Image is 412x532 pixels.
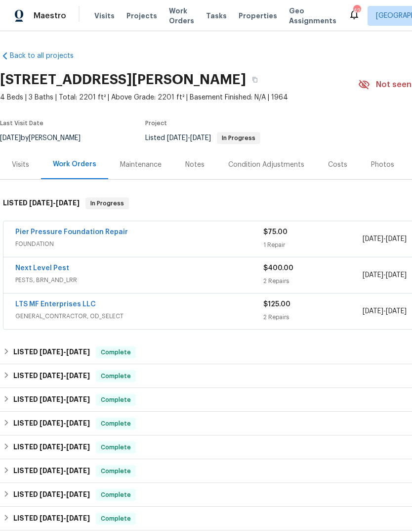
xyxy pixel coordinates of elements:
span: Complete [97,490,135,500]
span: PESTS, BRN_AND_LRR [15,275,263,285]
div: Costs [328,160,347,170]
div: 2 Repairs [263,276,363,286]
span: Maestro [34,11,66,21]
h6: LISTED [13,513,90,525]
button: Copy Address [246,71,264,89]
span: FOUNDATION [15,239,263,249]
span: [DATE] [40,443,63,450]
span: [DATE] [40,396,63,403]
span: Complete [97,466,135,476]
span: [DATE] [363,236,383,242]
div: Photos [371,160,394,170]
span: [DATE] [66,515,90,522]
span: [DATE] [40,420,63,427]
span: In Progress [218,135,259,141]
span: [DATE] [40,515,63,522]
span: [DATE] [386,308,407,315]
span: [DATE] [363,308,383,315]
span: Complete [97,395,135,405]
span: [DATE] [29,199,53,206]
span: Complete [97,442,135,452]
span: Complete [97,514,135,524]
h6: LISTED [13,370,90,382]
span: [DATE] [56,199,80,206]
span: [DATE] [190,135,211,142]
span: $125.00 [263,301,290,308]
span: - [40,515,90,522]
div: Maintenance [120,160,162,170]
span: - [363,270,407,280]
span: [DATE] [40,491,63,498]
span: GENERAL_CONTRACTOR, OD_SELECT [15,311,263,321]
span: - [40,396,90,403]
h6: LISTED [3,197,80,209]
span: Listed [145,135,260,142]
span: Project [145,120,167,126]
span: - [40,443,90,450]
h6: LISTED [13,418,90,430]
span: Complete [97,347,135,357]
span: Complete [97,419,135,429]
span: - [40,372,90,379]
span: - [40,420,90,427]
span: [DATE] [386,272,407,279]
h6: LISTED [13,346,90,358]
span: Projects [126,11,157,21]
span: [DATE] [66,348,90,355]
span: - [40,467,90,474]
div: Visits [12,160,29,170]
span: [DATE] [66,467,90,474]
span: Complete [97,371,135,381]
span: In Progress [86,198,128,208]
span: [DATE] [40,348,63,355]
span: Geo Assignments [289,6,336,26]
h6: LISTED [13,441,90,453]
span: [DATE] [66,372,90,379]
span: Tasks [206,12,227,19]
span: [DATE] [66,420,90,427]
div: Work Orders [53,159,96,169]
span: Properties [239,11,277,21]
span: [DATE] [66,396,90,403]
h6: LISTED [13,394,90,406]
span: - [363,306,407,316]
span: - [29,199,80,206]
span: [DATE] [363,272,383,279]
a: LTS MF Enterprises LLC [15,301,96,308]
span: [DATE] [66,491,90,498]
span: [DATE] [40,467,63,474]
span: Work Orders [169,6,194,26]
span: [DATE] [386,236,407,242]
span: [DATE] [167,135,188,142]
span: [DATE] [40,372,63,379]
span: - [40,348,90,355]
span: [DATE] [66,443,90,450]
div: Notes [185,160,205,170]
a: Pier Pressure Foundation Repair [15,229,128,236]
span: - [363,234,407,244]
span: $400.00 [263,265,293,272]
div: 42 [353,6,360,16]
span: - [167,135,211,142]
span: $75.00 [263,229,288,236]
h6: LISTED [13,489,90,501]
a: Next Level Pest [15,265,69,272]
span: Visits [94,11,115,21]
div: 1 Repair [263,240,363,250]
span: - [40,491,90,498]
div: 2 Repairs [263,312,363,322]
div: Condition Adjustments [228,160,304,170]
h6: LISTED [13,465,90,477]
